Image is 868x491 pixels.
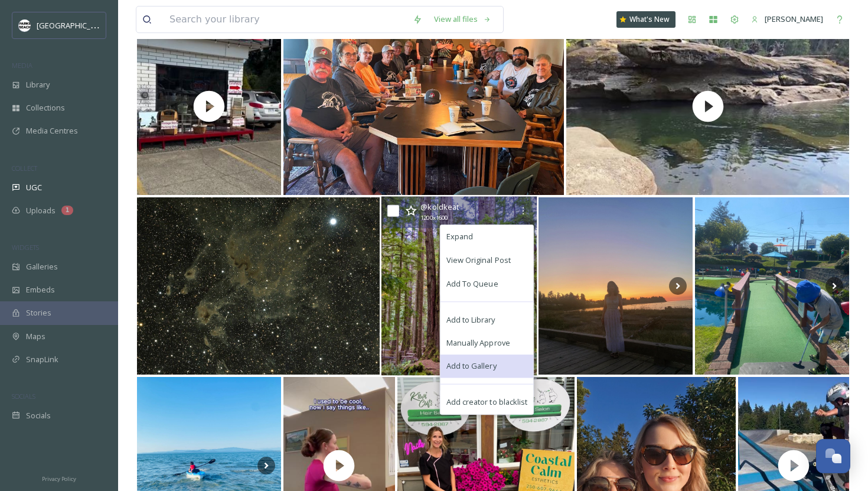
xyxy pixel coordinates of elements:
[26,354,58,365] span: SnapLink
[12,243,39,252] span: WIDGETS
[446,361,497,372] span: Add to Gallery
[446,255,511,266] span: View Original Post
[283,18,564,195] img: Yesterday’s Tuesday meetup. Our ice breaker question was “What would be your “walkout theme song”...
[12,392,35,401] span: SOCIALS
[26,331,45,342] span: Maps
[137,18,281,195] img: thumbnail
[446,396,527,408] span: Add creator to blacklist
[420,214,447,223] span: 1200 x 1600
[19,19,31,31] img: parks%20beach.jpg
[42,471,76,485] a: Privacy Policy
[12,164,37,173] span: COLLECT
[420,201,459,212] span: @ koldkeat
[42,475,76,483] span: Privacy Policy
[446,231,473,242] span: Expand
[26,410,51,421] span: Socials
[26,102,65,113] span: Collections
[765,14,823,24] span: [PERSON_NAME]
[816,439,850,473] button: Open Chat
[446,337,510,349] span: Manually Approve
[26,205,56,216] span: Uploads
[26,182,42,193] span: UGC
[745,8,829,31] a: [PERSON_NAME]
[566,18,849,195] img: thumbnail
[164,6,407,32] input: Search your library
[37,19,142,31] span: [GEOGRAPHIC_DATA] Tourism
[26,284,55,295] span: Embeds
[137,197,380,375] img: LDN 1100 Attempt #1 Bortle 4 Distance: 2,600 Light years Hardware: Mount - AM5 Telescope - Esprit...
[61,206,73,215] div: 1
[539,197,693,375] img: 너무 아름다워서 감탄하며 봤던 황금빛 일몰 #팍스빌 #팍스빌해변 #일몰 #여행추억 #자연감성 #힐링여행 #바다일몰 #여행스타그램 #Parksville #ParksvilleBe...
[26,307,51,318] span: Stories
[26,79,50,90] span: Library
[428,8,497,31] a: View all files
[616,11,676,28] a: What's New
[695,197,849,375] img: 미니골프도 하키처럼 하는 하준이 ⛳ 근데 잘하네? 엄마가 너무 못해서 기분이 아주 좋은 하준이🤔 #팍스빌 #팍스빌여행 #팍스빌미니골프 #미니골프 #가족여행 #아이와함께 #여행...
[446,314,495,325] span: Add to Library
[12,61,32,70] span: MEDIA
[26,261,58,272] span: Galleries
[381,197,537,376] img: 🌲Walking through Jurassic Park type beat 🦖🦕 Cathedral Grove, BC 🌍 — feels like stepping back in t...
[446,278,498,290] span: Add To Queue
[26,125,78,136] span: Media Centres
